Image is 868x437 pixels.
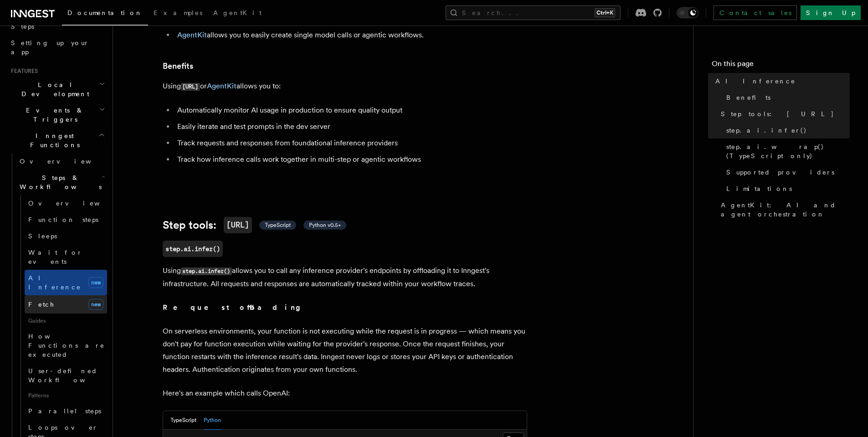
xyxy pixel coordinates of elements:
[207,82,236,90] a: AgentKit
[726,126,807,135] span: step.ai.infer()
[62,3,148,26] a: Documentation
[25,328,107,363] a: How Functions are executed
[801,5,861,20] a: Sign Up
[723,89,850,106] a: Benefits
[154,9,202,16] span: Examples
[25,195,107,211] a: Overview
[16,153,107,170] a: Overview
[67,9,143,16] span: Documentation
[28,301,55,308] span: Fetch
[723,180,850,197] a: Limitations
[715,77,796,86] span: AI Inference
[28,367,110,384] span: User-defined Workflows
[28,249,82,265] span: Wait for events
[16,173,102,191] span: Steps & Workflows
[163,264,527,290] p: Using allows you to call any inference provider's endpoints by offloading it to Inngest's infrast...
[7,131,98,149] span: Inngest Functions
[25,314,107,328] span: Guides
[309,221,341,229] span: Python v0.5+
[175,29,527,41] li: allows you to easily create single model calls or agentic workflows.
[208,3,267,25] a: AgentKit
[265,221,291,229] span: TypeScript
[163,60,193,72] a: Benefits
[163,80,527,93] p: Using or allows you to:
[163,217,346,233] a: Step tools:[URL] TypeScript Python v0.5+
[163,241,223,257] a: step.ai.infer()
[7,106,99,124] span: Events & Triggers
[224,217,252,233] code: [URL]
[28,216,98,223] span: Function steps
[721,109,834,118] span: Step tools: [URL]
[163,303,307,312] strong: Request offloading
[7,128,107,153] button: Inngest Functions
[25,295,107,314] a: Fetchnew
[726,142,850,160] span: step.ai.wrap() (TypeScript only)
[177,31,207,39] a: AgentKit
[726,184,792,193] span: Limitations
[726,168,834,177] span: Supported providers
[595,8,615,17] kbd: Ctrl+K
[175,137,527,149] li: Track requests and responses from foundational inference providers
[163,325,527,376] p: On serverless environments, your function is not executing while the request is in progress — whi...
[25,228,107,244] a: Sleeps
[712,58,850,73] h4: On this page
[446,5,621,20] button: Search...Ctrl+K
[88,299,103,310] span: new
[717,106,850,122] a: Step tools: [URL]
[726,93,770,102] span: Benefits
[723,122,850,139] a: step.ai.infer()
[28,333,105,358] span: How Functions are executed
[723,164,850,180] a: Supported providers
[175,104,527,117] li: Automatically monitor AI usage in production to ensure quality output
[175,120,527,133] li: Easily iterate and test prompts in the dev server
[16,170,107,195] button: Steps & Workflows
[181,83,200,91] code: [URL]
[25,270,107,295] a: AI Inferencenew
[25,211,107,228] a: Function steps
[28,274,81,291] span: AI Inference
[175,153,527,166] li: Track how inference calls work together in multi-step or agentic workflows
[712,73,850,89] a: AI Inference
[163,387,527,400] p: Here's an example which calls OpenAI:
[148,3,208,25] a: Examples
[28,407,101,415] span: Parallel steps
[7,80,99,98] span: Local Development
[213,9,262,16] span: AgentKit
[25,388,107,403] span: Patterns
[25,403,107,419] a: Parallel steps
[181,267,232,275] code: step.ai.infer()
[25,244,107,270] a: Wait for events
[717,197,850,222] a: AgentKit: AI and agent orchestration
[88,277,103,288] span: new
[721,201,850,219] span: AgentKit: AI and agent orchestration
[28,232,57,240] span: Sleeps
[7,102,107,128] button: Events & Triggers
[7,35,107,60] a: Setting up your app
[20,158,113,165] span: Overview
[170,411,196,430] button: TypeScript
[723,139,850,164] a: step.ai.wrap() (TypeScript only)
[11,39,89,56] span: Setting up your app
[7,67,38,75] span: Features
[677,7,699,18] button: Toggle dark mode
[25,363,107,388] a: User-defined Workflows
[714,5,797,20] a: Contact sales
[7,77,107,102] button: Local Development
[28,200,122,207] span: Overview
[204,411,221,430] button: Python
